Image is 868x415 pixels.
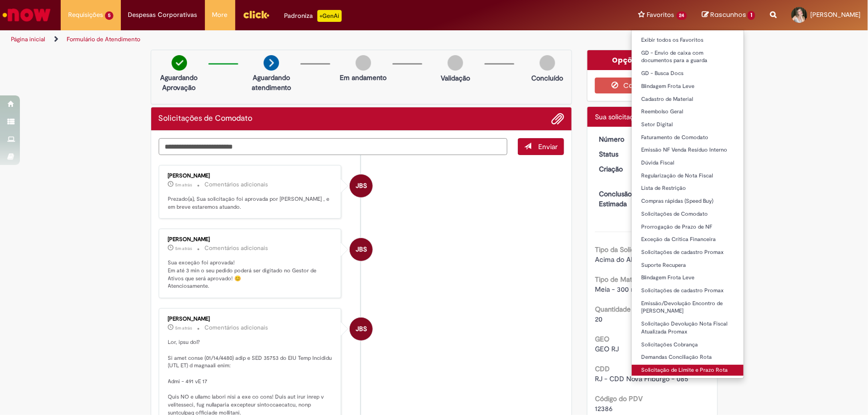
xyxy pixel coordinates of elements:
[647,10,675,20] span: Favoritos
[632,285,744,296] a: Solicitações de cadastro Promax
[7,30,571,49] ul: Trilhas de página
[168,237,334,243] div: [PERSON_NAME]
[247,73,295,92] p: Aguardando atendimento
[212,10,228,20] span: More
[587,50,717,70] div: Opções do Chamado
[176,246,193,251] time: 28/08/2025 15:11:35
[538,142,558,151] span: Enviar
[531,73,563,83] p: Concluído
[631,30,745,379] ul: Favoritos
[205,324,269,332] small: Comentários adicionais
[317,10,342,22] p: +GenAi
[595,78,710,93] button: Cancelar Chamado
[205,180,269,189] small: Comentários adicionais
[710,10,746,19] span: Rascunhos
[591,134,653,144] dt: Número
[632,183,744,194] a: Lista de Restrição
[632,68,744,79] a: GD - Busca Docs
[595,112,677,121] span: Sua solicitação foi enviada
[285,10,342,22] div: Padroniza
[441,73,470,83] p: Validação
[168,173,334,179] div: [PERSON_NAME]
[595,364,610,373] b: CDD
[632,81,744,92] a: Blindagem Frota Leve
[340,73,386,83] p: Em andamento
[595,305,663,314] b: Quantidade Solicitada
[155,73,203,92] p: Aguardando Aprovação
[176,182,193,188] span: 5m atrás
[810,10,861,19] span: [PERSON_NAME]
[176,325,193,331] span: 5m atrás
[350,318,373,340] div: Jacqueline Batista Shiota
[591,164,653,174] dt: Criação
[595,404,613,413] span: 12386
[168,195,334,211] p: Prezado(a), Sua solicitação foi aprovada por [PERSON_NAME] , e em breve estaremos atuando.
[632,222,744,233] a: Prorrogação de Prazo de NF
[176,325,193,331] time: 28/08/2025 15:11:22
[632,170,744,181] a: Regularização de Nota Fiscal
[632,339,744,350] a: Solicitações Cobrança
[632,132,744,143] a: Faturamento de Comodato
[264,55,279,71] img: arrow-next.png
[350,238,373,261] div: Jacqueline Batista Shiota
[356,238,367,261] span: JBS
[172,55,187,71] img: check-circle-green.png
[11,35,45,43] a: Página inicial
[591,149,653,159] dt: Status
[128,10,197,20] span: Despesas Corporativas
[350,174,373,197] div: Jacqueline Batista Shiota
[448,55,463,71] img: img-circle-grey.png
[159,114,253,123] h2: Solicitações de Comodato Histórico de tíquete
[595,344,619,353] span: GEO RJ
[243,7,270,22] img: click_logo_yellow_360x200.png
[632,209,744,220] a: Solicitações de Comodato
[168,316,334,322] div: [PERSON_NAME]
[205,244,269,252] small: Comentários adicionais
[632,94,744,105] a: Cadastro de Material
[595,275,645,284] b: Tipo de Material
[551,112,564,125] button: Adicionar anexos
[632,247,744,258] a: Solicitações de cadastro Promax
[356,317,367,341] span: JBS
[632,35,744,46] a: Exibir todos os Favoritos
[632,272,744,283] a: Blindagem Frota Leve
[632,234,744,245] a: Exceção da Crítica Financeira
[67,35,140,43] a: Formulário de Atendimento
[176,246,193,251] span: 5m atrás
[632,106,744,117] a: Reembolso Geral
[591,189,653,209] dt: Conclusão Estimada
[356,174,367,198] span: JBS
[632,119,744,130] a: Setor Digital
[168,259,334,290] p: Sua exceção foi aprovada! Em até 3 min o seu pedido poderá ser digitado no Gestor de Ativos que s...
[1,5,52,25] img: ServiceNow
[632,352,744,363] a: Demandas Conciliação Rota
[632,298,744,317] a: Emissão/Devolução Encontro de [PERSON_NAME]
[702,10,755,20] a: Rascunhos
[356,55,371,71] img: img-circle-grey.png
[676,11,687,20] span: 24
[518,138,564,155] button: Enviar
[595,374,688,383] span: RJ - CDD Nova Friburgo - 085
[632,158,744,168] a: Dúvida Fiscal
[632,319,744,337] a: Solicitação Devolução Nota Fiscal Atualizada Promax
[632,365,744,376] a: Solicitação de Limite e Prazo Rota
[748,11,755,20] span: 1
[595,315,602,324] span: 20
[632,260,744,271] a: Suporte Recupera
[595,245,654,254] b: Tipo da Solicitação
[632,196,744,207] a: Compras rápidas (Speed Buy)
[595,285,641,294] span: Meia - 300 mL
[540,55,555,71] img: img-circle-grey.png
[159,138,508,155] textarea: Digite sua mensagem aqui...
[595,255,656,264] span: Acima do Algoritmo
[595,334,609,343] b: GEO
[105,11,113,20] span: 5
[68,10,103,20] span: Requisições
[595,394,643,403] b: Código do PDV
[632,145,744,156] a: Emissão NF Venda Resíduo Interno
[632,48,744,66] a: GD - Envio de caixa com documentos para a guarda
[176,182,193,188] time: 28/08/2025 15:11:42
